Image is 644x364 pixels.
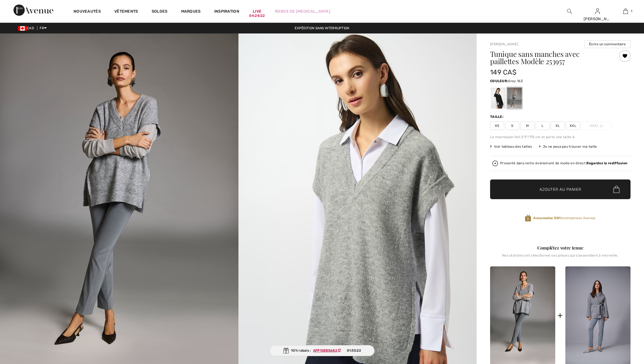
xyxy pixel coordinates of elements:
span: 1 [631,9,632,14]
span: Voir tableau des tailles [490,144,532,149]
img: Regardez la rediffusion [492,161,498,166]
a: Soldes [152,9,168,15]
span: M [520,122,534,130]
img: Mes infos [595,8,600,15]
span: Récompenses Avenue [533,215,595,221]
img: Récompenses Avenue [525,214,531,222]
span: FR [40,26,47,30]
span: L [536,122,550,130]
span: Ajouter au panier [540,187,581,192]
img: Gift.svg [283,348,289,354]
a: [PERSON_NAME] [490,42,518,46]
img: Canadian Dollar [18,26,27,31]
a: 1 [612,8,639,15]
div: Nos stylistes ont sélectionné ces pièces qui s'assemblent à merveille. [490,253,631,262]
img: recherche [567,8,572,15]
a: Live04:28:22 [253,8,261,14]
img: 1ère Avenue [13,5,53,16]
span: S [505,122,519,130]
div: Presenté dans notre événement de mode en direct. [500,161,627,165]
button: Écrire un commentaire [584,40,631,48]
span: Inspiration [214,9,239,15]
h1: Tunique sans manches avec paillettes Modèle 253957 [490,50,607,65]
a: Nouveautés [74,9,101,15]
a: Robes de [MEDICAL_DATA] [275,8,330,14]
span: 149 CA$ [490,68,516,76]
div: Le mannequin fait 5'9"/175 cm et porte une taille 6. [490,134,631,140]
a: Vêtements [114,9,138,15]
a: Se connecter [595,8,600,14]
button: Ajouter au panier [490,179,631,199]
div: Je ne peux pas trouver ma taille [539,144,597,149]
span: XXXL [581,122,611,130]
div: + [557,309,563,322]
span: XS [490,122,504,130]
span: 01:55:22 [347,348,361,353]
div: Grey 163 [507,87,522,109]
span: Grey 163 [508,79,522,83]
div: [PERSON_NAME] [584,16,611,22]
ins: AFP10E8E682 [313,349,337,352]
span: XXL [566,122,580,130]
div: Complétez votre tenue [490,244,631,251]
img: Bag.svg [613,186,620,193]
span: CAD [18,26,36,30]
a: Marques [181,9,201,15]
div: 10% rabais : [269,345,375,356]
strong: Regardez la rediffusion [586,161,627,165]
img: Mon panier [623,8,628,15]
span: Couleur: [490,79,508,83]
div: 04:28:22 [249,13,265,19]
div: Taille: [490,114,505,119]
span: XL [551,122,565,130]
div: Noir [491,87,506,109]
img: ring-m.svg [600,124,603,127]
strong: Accumulez 30 [533,216,559,220]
